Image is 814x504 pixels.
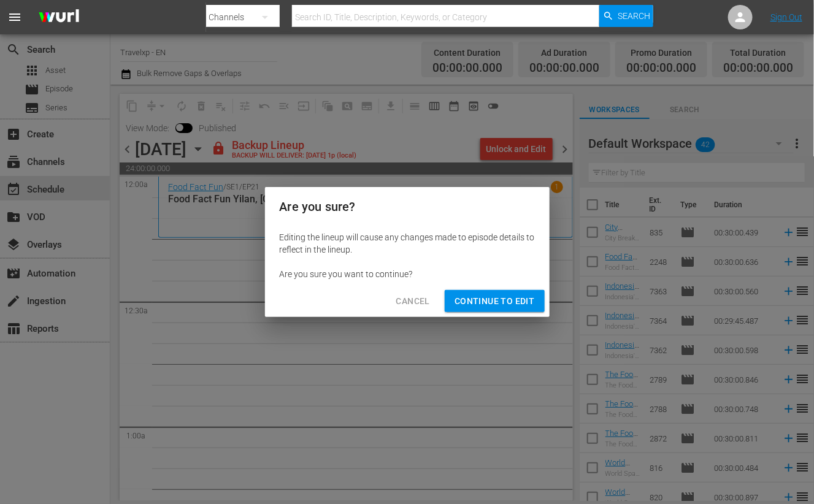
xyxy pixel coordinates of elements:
[29,3,88,32] img: ans4CAIJ8jUAAAAAAAAAAAAAAAAAAAAAAAAgQb4GAAAAAAAAAAAAAAAAAAAAAAAAJMjXAAAAAAAAAAAAAAAAAAAAAAAAgAT5G...
[770,12,802,22] a: Sign Out
[280,231,535,256] div: Editing the lineup will cause any changes made to episode details to reflect in the lineup.
[396,294,430,309] span: Cancel
[618,5,650,27] span: Search
[455,294,534,309] span: Continue to Edit
[386,290,440,313] button: Cancel
[445,290,544,313] button: Continue to Edit
[7,10,22,25] span: menu
[280,197,535,216] h2: Are you sure?
[280,268,535,280] div: Are you sure you want to continue?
